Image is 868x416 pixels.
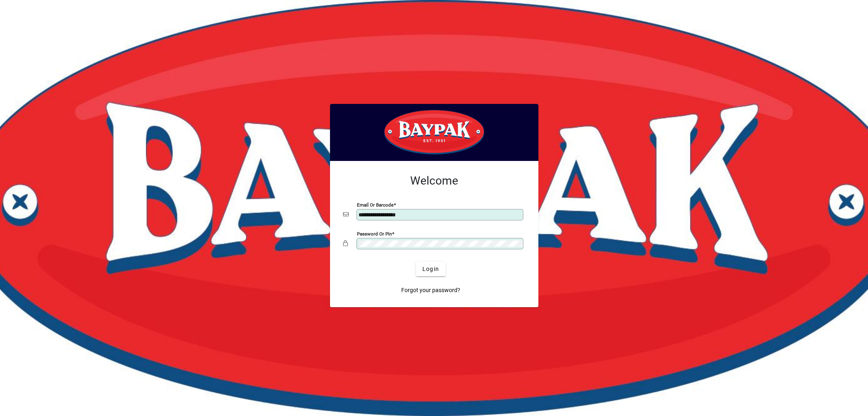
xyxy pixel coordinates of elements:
[398,283,464,297] a: Forgot your password?
[416,262,446,276] button: Login
[401,286,460,295] span: Forgot your password?
[357,231,392,237] mat-label: Password or Pin
[422,265,439,273] span: Login
[357,202,394,208] mat-label: Email or Barcode
[343,174,525,188] h2: Welcome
